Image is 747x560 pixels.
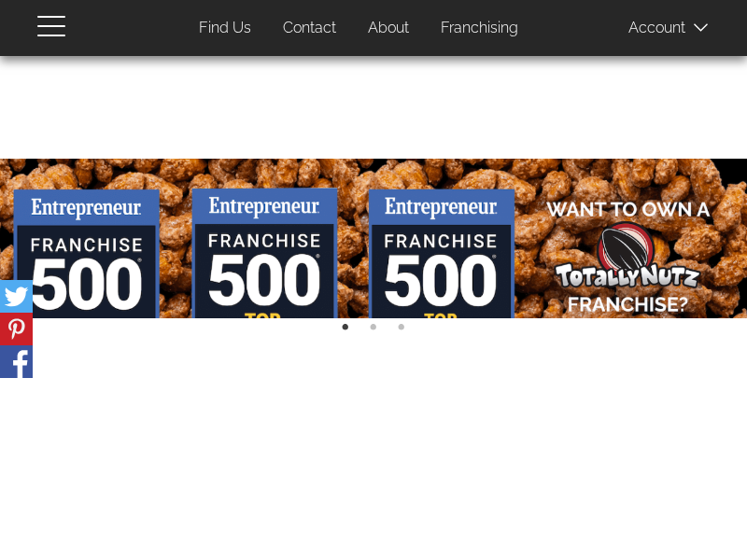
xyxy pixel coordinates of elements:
[336,318,355,337] button: 1 of 3
[427,10,532,47] a: Franchising
[392,318,411,337] button: 3 of 3
[269,10,350,47] a: Contact
[185,10,265,47] a: Find Us
[364,318,383,337] button: 2 of 3
[354,10,423,47] a: About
